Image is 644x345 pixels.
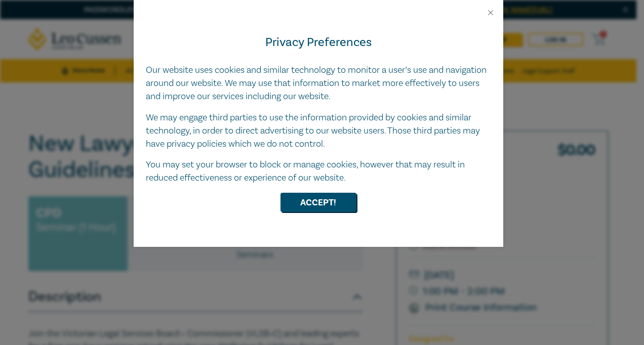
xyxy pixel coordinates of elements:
[486,8,495,17] button: Close
[146,64,491,103] p: Our website uses cookies and similar technology to monitor a user’s use and navigation around our...
[280,193,356,212] button: Accept!
[146,158,491,185] p: You may set your browser to block or manage cookies, however that may result in reduced effective...
[146,111,491,151] p: We may engage third parties to use the information provided by cookies and similar technology, in...
[146,33,491,52] h4: Privacy Preferences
